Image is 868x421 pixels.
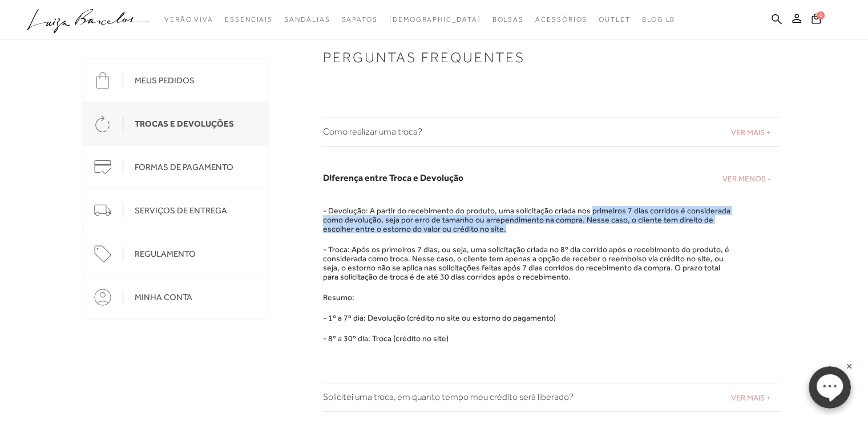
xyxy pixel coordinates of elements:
h2: Solicitei uma troca, em quanto tempo meu crédito será liberado? [323,392,780,403]
a: noSubCategoriesText [389,9,481,30]
div: TROCAS E DEVOLUÇÕES [135,119,234,129]
span: VER MAIS + [731,128,771,137]
h2: Como realizar uma troca? [323,127,780,137]
div: FORMAS DE PAGAMENTO [135,162,233,172]
span: 0 [817,11,825,19]
a: TROCAS E DEVOLUÇÕES [83,102,268,145]
span: Essenciais [225,15,273,23]
span: Sandálias [284,15,330,23]
a: noSubCategoriesText [225,9,273,30]
p: - 1º a 7º dia: Devolução (crédito no site ou estorno do pagamento) [323,313,734,322]
a: noSubCategoriesText [492,9,524,30]
a: SERVIÇOS DE ENTREGA [83,189,268,232]
div: REGULAMENTO [135,249,196,259]
p: - 8º a 30º dia: Troca (crédito no site) [323,334,734,343]
p: - Troca: Após os primeiros 7 dias, ou seja, uma solicitação criada no 8º dia corrido após o receb... [323,245,734,281]
span: Bolsas [492,15,524,23]
a: REGULAMENTO [83,232,268,276]
a: noSubCategoriesText [535,9,587,30]
a: noSubCategoriesText [284,9,330,30]
a: noSubCategoriesText [599,9,631,30]
p: Resumo: [323,293,734,302]
span: VER MAIS + [731,393,771,402]
span: VER MENOS - [722,174,771,183]
p: - Devolução: A partir do recebimento do produto, uma solicitação criada nos primeiros 7 dias corr... [323,206,734,233]
span: Acessórios [535,15,587,23]
h1: PERGUNTAS FREQUENTES [323,49,734,66]
a: MINHA CONTA [83,276,268,319]
a: noSubCategoriesText [164,9,213,30]
div: SERVIÇOS DE ENTREGA [135,205,227,216]
span: Outlet [599,15,631,23]
div: MEUS PEDIDOS [135,75,195,86]
span: Verão Viva [164,15,213,23]
a: BLOG LB [642,9,675,30]
a: noSubCategoriesText [341,9,377,30]
a: FORMAS DE PAGAMENTO [83,145,268,189]
div: MINHA CONTA [135,292,192,302]
span: [DEMOGRAPHIC_DATA] [389,15,481,23]
button: 0 [808,13,824,28]
span: Sapatos [341,15,377,23]
a: MEUS PEDIDOS [83,59,268,102]
span: BLOG LB [642,15,675,23]
h2: Diferença entre Troca e Devolução [323,172,780,183]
